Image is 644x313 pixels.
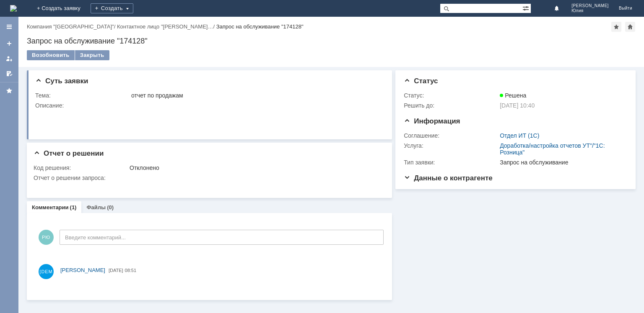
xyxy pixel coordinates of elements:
div: Описание: [35,102,382,109]
span: Решена [500,92,526,99]
a: Доработка/настройка отчетов УТ"/"1С: Розница" [500,142,605,156]
div: (1) [70,204,77,210]
span: 08:51 [125,268,137,273]
div: Тип заявки: [404,159,498,166]
img: logo [10,5,17,12]
span: [PERSON_NAME] [60,267,105,273]
span: Статус [404,77,438,85]
span: Расширенный поиск [522,4,531,12]
span: Юлия [571,8,609,13]
span: Информация [404,117,460,125]
div: Добавить в избранное [611,22,621,32]
div: Статус: [404,92,498,99]
div: Запрос на обслуживание [500,159,623,166]
span: [PERSON_NAME] [571,3,609,8]
span: Отчет о решении [34,149,104,157]
div: / [27,23,117,30]
div: (0) [107,204,114,210]
a: Мои заявки [3,52,16,65]
div: Тема: [35,92,130,99]
a: [PERSON_NAME] [60,266,105,275]
div: Сделать домашней страницей [625,22,635,32]
a: Мои согласования [3,67,16,80]
div: Запрос на обслуживание "174128" [216,23,304,30]
span: [DATE] [109,268,123,273]
span: [DATE] 10:40 [500,102,535,109]
a: Отдел ИТ (1С) [500,132,539,139]
div: Отклонено [130,164,380,171]
div: Решить до: [404,102,498,109]
div: Код решения: [34,164,128,171]
div: Запрос на обслуживание "174128" [27,37,636,45]
div: Соглашение: [404,132,498,139]
a: Комментарии [32,204,69,210]
div: Создать [91,3,133,13]
div: Услуга: [404,142,498,149]
a: Создать заявку [3,37,16,50]
div: / [117,23,216,30]
span: РЮ [39,230,54,245]
a: Компания "[GEOGRAPHIC_DATA]" [27,23,114,30]
span: Данные о контрагенте [404,174,493,182]
div: Отчет о решении запроса: [34,174,382,181]
div: отчет по продажам [131,92,380,99]
a: Контактное лицо "[PERSON_NAME]… [117,23,213,30]
a: Файлы [86,204,106,210]
span: Суть заявки [35,77,88,85]
a: Перейти на домашнюю страницу [10,5,17,12]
